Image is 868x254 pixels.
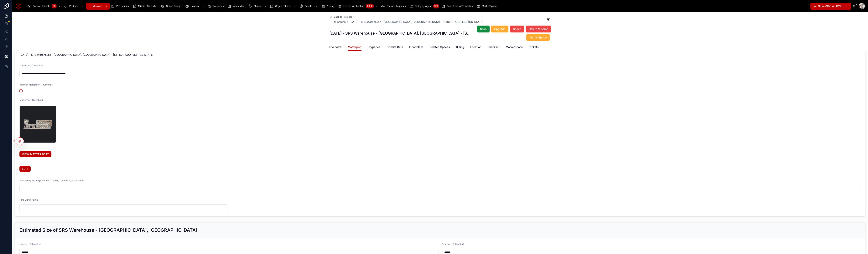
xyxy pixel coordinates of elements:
span: [DATE] - SRS Warehouse - [GEOGRAPHIC_DATA], [GEOGRAPHIC_DATA] - [STREET_ADDRESS][US_STATE] [19,53,861,57]
span: Mission Calendar [138,5,157,8]
a: EDIT [19,166,31,172]
span: Support Tickets [33,5,50,8]
div: 38 [52,4,57,8]
a: Feature Requests [380,3,408,10]
a: Missions [86,3,110,10]
span: SpaceStation (VSS) [818,4,843,8]
span: Exterior. -Estimated [442,243,464,246]
span: Upgrades [368,45,380,49]
a: Missions [329,20,346,24]
span: Missions [334,20,346,24]
a: Space Design [160,3,184,10]
button: Upgrade [491,26,508,32]
span: Location [470,45,481,49]
h2: Estimated Size of SRS Warehouse - [GEOGRAPHIC_DATA], [GEOGRAPHIC_DATA] [19,227,197,233]
span: Billing [456,45,464,49]
a: Back to Projects [329,15,352,18]
a: Floor Plans [409,44,424,51]
span: Organizations [275,5,290,8]
button: Delete Mission [526,26,551,32]
a: Billing by Agent931 [408,3,440,10]
button: MarketSpace [526,34,550,41]
span: Delete Mission [529,27,548,31]
span: Places [254,5,261,8]
a: Billing [456,44,464,51]
a: Organizations [269,3,298,10]
a: Support Tickets38 [26,3,63,10]
a: Overview [329,44,342,51]
span: Feature Requests [387,5,406,8]
span: On-Site Data [387,45,403,49]
a: Matterport [348,44,361,51]
div: 1,380 [366,4,374,8]
span: Billing by Agent [415,5,432,8]
span: Projects [69,5,78,8]
a: Related Spaces [430,44,450,51]
button: Select Button [810,3,851,10]
span: Interior - Estimated [19,243,40,246]
span: Scan [480,27,486,31]
span: Secondary Matterport Link (Treedis, OpenHaus, Captur3d) [19,179,84,182]
span: Space Design [166,5,181,8]
span: Back to Projects [334,15,352,18]
a: Upgrades [368,44,380,51]
a: [DATE] - SRS Warehouse - [GEOGRAPHIC_DATA], [GEOGRAPHIC_DATA] - [STREET_ADDRESS][US_STATE] [350,20,483,24]
span: Tickets [529,45,539,49]
span: Floor Plans [409,45,424,49]
a: MarketSpace [506,44,523,51]
span: MarketSpace [529,36,547,39]
a: MarketSpace [475,3,499,10]
span: Matterport Direct Link [19,64,44,67]
span: Matterport Thumbnail [19,99,43,101]
span: Space [513,27,521,31]
span: Overview [329,45,342,49]
a: Mission Calendar [132,3,160,10]
span: Week Map [233,5,244,8]
a: Checklist [487,44,500,51]
span: Matterport [348,45,361,49]
div: 931 [433,4,439,8]
a: Launches [206,3,226,10]
span: Related Spaces [430,45,450,49]
a: Week Map [226,3,247,10]
a: Hosting [184,3,206,10]
span: Nira Viewer Link [19,198,38,201]
span: People [305,5,312,8]
button: Space [510,26,524,32]
a: Invoice Verification1,380 [337,3,380,10]
span: Hosting [190,5,199,8]
span: Launches [213,5,224,8]
a: Places [247,3,269,10]
a: VIEW MATTERPORT [19,151,51,157]
a: Tickets [529,44,539,51]
a: People [298,3,320,10]
span: Refresh Matterport Thumbnail [19,83,53,86]
button: Scan [477,26,490,32]
span: Pricing [326,5,334,8]
span: Checklist [487,45,500,49]
span: Upgrade [494,27,505,31]
span: Missions [93,5,102,8]
a: Scan Pricing Templates [440,3,475,10]
a: On-Site Data [387,44,403,51]
a: Location [470,44,481,51]
span: Pre Launch [116,5,129,8]
span: MarketSpace [506,45,523,49]
span: MarketSpace [482,5,497,8]
h1: [DATE] - SRS Warehouse - [GEOGRAPHIC_DATA], [GEOGRAPHIC_DATA] - [STREET_ADDRESS][US_STATE] [329,31,473,36]
a: Pre Launch [110,3,132,10]
a: Projects [63,3,86,10]
img: App logo [15,3,22,9]
div: scrollable content [25,2,810,10]
span: Scan Pricing Templates [447,5,473,8]
span: Invoice Verification [343,5,364,8]
a: Pricing [320,3,337,10]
